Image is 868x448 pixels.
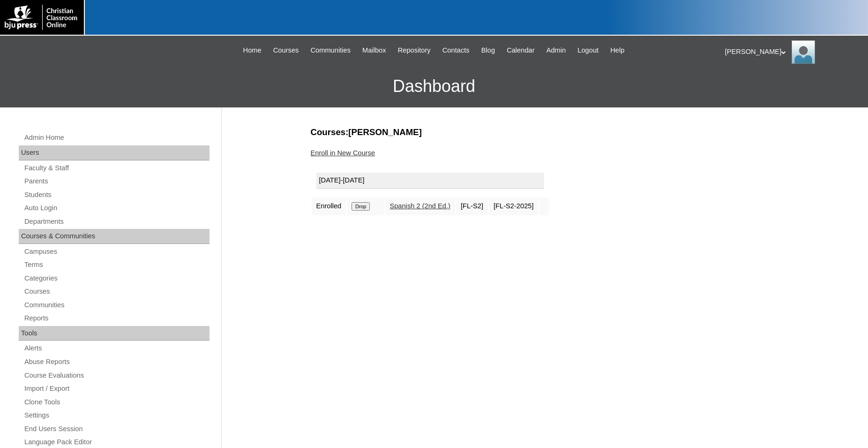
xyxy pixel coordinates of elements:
a: Students [23,189,210,201]
a: Courses [23,286,210,297]
a: Mailbox [358,45,391,56]
a: Abuse Reports [23,356,210,368]
a: Home [239,45,266,56]
input: Drop [352,202,370,211]
a: Logout [573,45,603,56]
a: Help [606,45,629,56]
a: Terms [23,259,210,271]
h3: Dashboard [5,65,863,107]
h3: Courses:[PERSON_NAME] [311,126,775,138]
a: Admin [542,45,571,56]
span: Mailbox [362,45,386,56]
a: Course Evaluations [23,370,210,381]
img: logo-white.png [5,5,79,30]
a: Reports [23,312,210,324]
td: Enrolled [312,197,346,215]
div: Courses & Communities [19,229,210,244]
a: Blog [477,45,500,56]
a: Parents [23,175,210,187]
a: Communities [306,45,355,56]
span: Logout [577,45,599,56]
div: Tools [19,326,210,341]
a: Departments [23,216,210,228]
span: Communities [310,45,351,56]
a: Enroll in New Course [311,149,375,157]
span: Home [243,45,262,56]
span: Contacts [442,45,470,56]
span: Help [610,45,624,56]
a: Import / Export [23,383,210,395]
a: Clone Tools [23,396,210,408]
span: Admin [546,45,566,56]
a: Faculty & Staff [23,162,210,174]
a: Settings [23,410,210,421]
a: Categories [23,273,210,284]
a: Contacts [438,45,474,56]
a: Alerts [23,342,210,354]
a: Spanish 2 (2nd Ed.) [389,202,450,210]
span: Repository [398,45,431,56]
a: End Users Session [23,423,210,435]
div: [DATE]-[DATE] [316,173,544,189]
a: Auto Login [23,202,210,214]
a: Communities [23,299,210,311]
a: Courses [269,45,304,56]
div: Users [19,145,210,160]
span: Courses [273,45,299,56]
a: Calendar [502,45,539,56]
td: [FL-S2-2025] [489,197,539,215]
div: [PERSON_NAME] [725,40,859,64]
a: Language Pack Editor [23,436,210,448]
img: Jonelle Rodriguez [792,40,815,64]
a: Repository [393,45,435,56]
span: Blog [481,45,495,56]
a: Campuses [23,246,210,258]
a: Admin Home [23,132,210,144]
span: Calendar [507,45,534,56]
td: [FL-S2] [456,197,488,215]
